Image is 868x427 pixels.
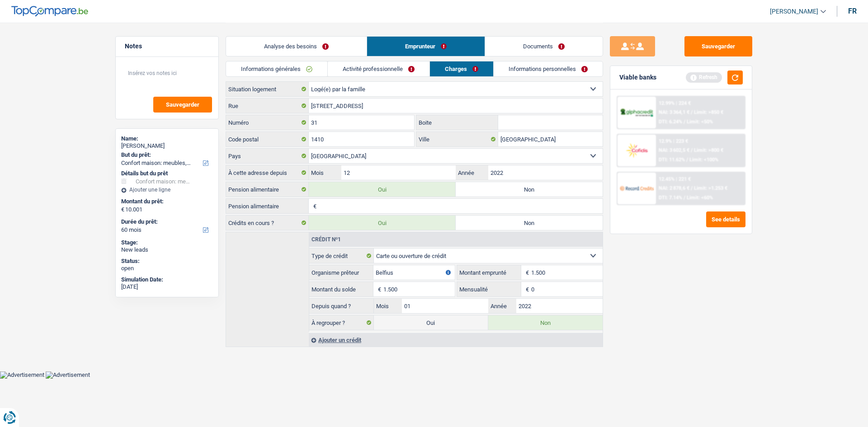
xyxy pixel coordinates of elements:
[763,4,826,19] a: [PERSON_NAME]
[121,276,213,283] div: Simulation Date:
[121,170,213,177] div: Détails but du prêt
[485,37,603,56] a: Documents
[121,135,213,142] div: Name:
[226,82,309,96] label: Situation logement
[309,282,373,296] label: Montant du solde
[659,185,689,191] span: NAI: 2 878,6 €
[488,315,603,330] label: Non
[456,216,603,230] label: Non
[226,149,309,163] label: Pays
[125,42,209,50] h5: Notes
[521,282,531,296] span: €
[430,61,493,76] a: Charges
[689,157,718,163] span: Limit: <100%
[11,6,88,17] img: TopCompare Logo
[402,299,488,313] input: MM
[694,109,723,115] span: Limit: >850 €
[374,299,402,313] label: Mois
[226,37,367,56] a: Analyse des besoins
[456,165,488,180] label: Année
[341,165,456,180] input: MM
[309,165,341,180] label: Mois
[521,265,531,280] span: €
[121,283,213,291] div: [DATE]
[46,371,90,379] img: Advertisement
[691,185,693,191] span: /
[373,282,383,296] span: €
[374,315,488,330] label: Oui
[121,239,213,246] div: Stage:
[416,132,499,146] label: Ville
[457,282,521,296] label: Mensualité
[309,216,456,230] label: Oui
[659,147,689,153] span: NAI: 3 602,5 €
[659,100,691,106] div: 12.99% | 224 €
[456,182,603,197] label: Non
[686,157,688,163] span: /
[659,138,688,144] div: 12.9% | 223 €
[619,74,656,81] div: Viable banks
[121,218,211,225] label: Durée du prêt:
[309,315,374,330] label: À regrouper ?
[121,198,211,205] label: Montant du prêt:
[121,258,213,265] div: Status:
[166,102,199,108] span: Sauvegarder
[309,237,343,242] div: Crédit nº1
[706,211,745,227] button: See details
[494,61,603,76] a: Informations personnelles
[309,265,373,280] label: Organisme prêteur
[686,72,722,82] div: Refresh
[226,216,309,230] label: Crédits en cours ?
[309,199,319,213] span: €
[226,115,309,130] label: Numéro
[226,132,309,146] label: Code postal
[226,182,309,197] label: Pension alimentaire
[226,165,309,180] label: À cette adresse depuis
[848,7,857,15] div: fr
[416,115,499,130] label: Boite
[226,61,327,76] a: Informations générales
[659,157,685,163] span: DTI: 11.62%
[226,199,309,213] label: Pension alimentaire
[694,185,727,191] span: Limit: >1.253 €
[620,180,653,197] img: Record Credits
[328,61,429,76] a: Activité professionnelle
[620,142,653,159] img: Cofidis
[659,119,682,125] span: DTI: 6.24%
[691,147,693,153] span: /
[309,333,603,347] div: Ajouter un crédit
[309,182,456,197] label: Oui
[691,109,693,115] span: /
[121,265,213,272] div: open
[226,99,309,113] label: Rue
[488,299,516,313] label: Année
[659,195,682,201] span: DTI: 7.14%
[659,109,689,115] span: NAI: 3 364,1 €
[687,119,713,125] span: Limit: <50%
[684,119,685,125] span: /
[516,299,603,313] input: AAAA
[684,36,752,56] button: Sauvegarder
[694,147,723,153] span: Limit: >800 €
[659,176,691,182] div: 12.45% | 221 €
[488,165,603,180] input: AAAA
[153,97,212,113] button: Sauvegarder
[770,8,818,15] span: [PERSON_NAME]
[121,187,213,193] div: Ajouter une ligne
[309,299,374,313] label: Depuis quand ?
[687,195,713,201] span: Limit: <60%
[121,206,124,213] span: €
[457,265,521,280] label: Montant emprunté
[620,108,653,118] img: AlphaCredit
[367,37,485,56] a: Emprunteur
[121,246,213,253] div: New leads
[309,249,374,263] label: Type de crédit
[121,151,211,159] label: But du prêt:
[121,142,213,150] div: [PERSON_NAME]
[684,195,685,201] span: /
